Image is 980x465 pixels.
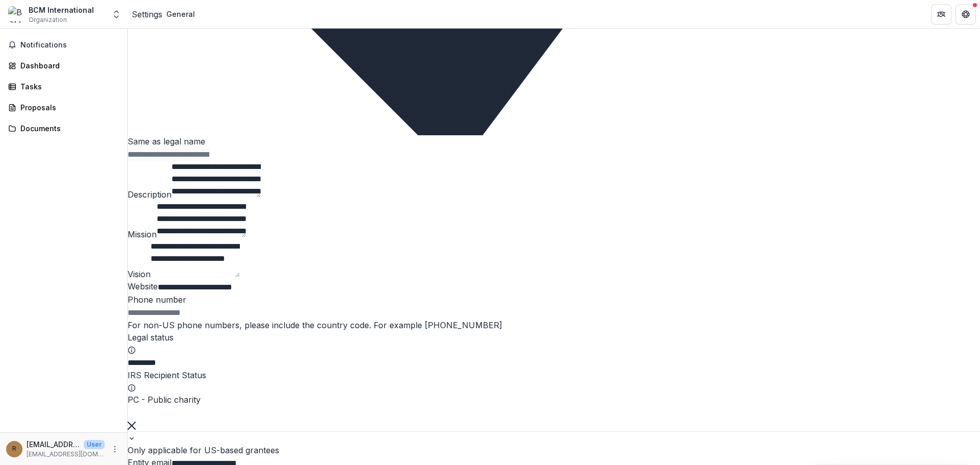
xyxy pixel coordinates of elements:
p: [EMAIL_ADDRESS][DOMAIN_NAME] [27,450,105,459]
div: General [166,9,195,19]
div: PC - Public charity [128,394,980,406]
label: Legal status [128,332,174,342]
a: Dashboard [4,57,123,74]
div: Tasks [20,81,115,92]
span: Notifications [20,41,119,50]
label: Phone number [128,295,186,305]
div: For non-US phone numbers, please include the country code. For example [PHONE_NUMBER] [128,319,980,331]
nav: breadcrumb [132,7,199,21]
div: Clear selected options [128,419,980,431]
button: More [109,443,121,455]
a: Settings [132,8,162,20]
a: Proposals [4,99,123,116]
label: Vision [128,269,151,279]
a: Documents [4,120,123,137]
span: Organization [29,15,67,25]
div: Only applicable for US-based grantees [128,444,980,456]
div: Dashboard [20,60,115,71]
span: Same as legal name [128,136,205,146]
div: BCM International [29,5,94,15]
div: Proposals [20,102,115,113]
label: Description [128,189,171,200]
div: Documents [20,123,115,134]
button: Get Help [955,4,976,25]
p: User [84,440,105,449]
div: rbroadley@bcmintl.org [12,446,16,452]
label: IRS Recipient Status [128,370,206,380]
button: Notifications [4,37,123,53]
label: Website [128,281,158,291]
img: BCM International [8,6,24,22]
button: Open entity switcher [109,4,124,25]
p: [EMAIL_ADDRESS][DOMAIN_NAME] [27,439,80,450]
a: Tasks [4,78,123,95]
button: Partners [931,4,951,25]
label: Mission [128,229,157,239]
